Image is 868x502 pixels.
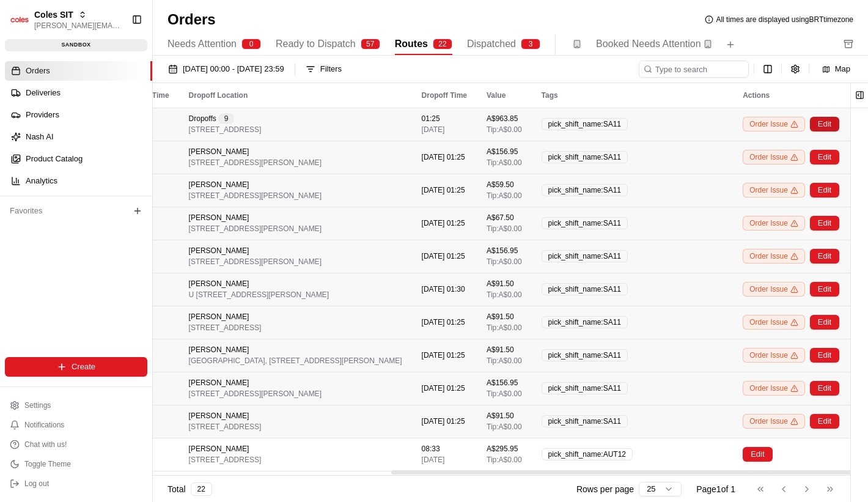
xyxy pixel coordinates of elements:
div: sandbox [5,39,147,51]
div: pick_shift_name:SA11 [542,217,628,229]
span: [STREET_ADDRESS] [189,455,262,465]
td: [DATE] 01:25 [412,306,477,339]
span: Deliveries [26,87,61,98]
span: A$91.50 [487,279,514,289]
button: Log out [5,475,147,492]
h1: Orders [167,10,216,29]
span: [DATE] [422,125,445,135]
span: [PERSON_NAME] [189,312,249,322]
td: [DATE] 01:25 [412,339,477,372]
img: Lucas Ferreira [12,211,32,231]
span: [STREET_ADDRESS] [189,422,262,432]
span: U [STREET_ADDRESS][PERSON_NAME] [189,290,329,300]
div: pick_shift_name:SA11 [542,184,628,196]
div: Order Issue [743,315,805,330]
button: Edit [810,414,839,429]
td: [DATE] 01:25 [412,405,477,438]
span: Knowledge Base [24,273,94,286]
button: Coles SITColes SIT[PERSON_NAME][EMAIL_ADDRESS][DOMAIN_NAME] [5,5,127,34]
span: A$156.95 [487,246,518,256]
span: [DATE] [108,223,133,232]
span: [DATE] 00:00 - [DATE] 23:59 [183,64,284,75]
div: 0 [241,39,261,50]
button: Edit [743,447,772,462]
div: Order Issue [743,183,805,197]
a: Powered byPylon [86,303,148,312]
input: Clear [32,79,202,92]
span: [STREET_ADDRESS][PERSON_NAME] [189,191,322,201]
span: Tip: A$0.00 [487,158,522,168]
span: [PERSON_NAME] [189,444,249,454]
a: Product Catalog [5,149,152,169]
span: Tip: A$0.00 [487,389,522,399]
div: 9 [219,114,234,124]
div: 22 [433,39,452,50]
span: Map [835,64,850,75]
div: We're available if you need us! [55,129,168,139]
td: [DATE] 01:25 [412,240,477,273]
button: Chat with us! [5,436,147,453]
div: Dropoff Time [422,90,467,100]
span: All times are displayed using BRT timezone [716,15,853,24]
td: [DATE] 01:30 [412,273,477,306]
td: [DATE] 01:25 [412,207,477,240]
button: Edit [810,348,839,363]
div: Order Issue [743,117,805,131]
img: 4988371391238_9404d814bf3eb2409008_72.png [26,117,48,139]
span: [PERSON_NAME] [189,279,249,289]
span: Dispatched [467,37,516,51]
span: Needs Attention [167,37,237,51]
span: [STREET_ADDRESS] [189,323,262,333]
div: pick_shift_name:SA11 [542,283,628,295]
div: Actions [743,90,840,100]
a: Deliveries [5,83,152,103]
button: Edit [810,117,839,131]
p: Rows per page [576,483,634,495]
span: [PERSON_NAME] [189,147,249,157]
span: A$91.50 [487,411,514,421]
span: [PERSON_NAME] [38,190,99,199]
span: [PERSON_NAME] [189,180,249,190]
span: A$67.50 [487,213,514,223]
div: pick_shift_name:SA11 [542,118,628,130]
button: See all [189,157,223,171]
div: Order Issue [743,414,805,429]
span: Tip: A$0.00 [487,191,522,201]
div: 22 [191,482,212,496]
div: 📗 [12,275,22,284]
a: 📗Knowledge Base [7,268,98,290]
span: Settings [24,400,51,410]
div: 3 [521,39,540,50]
span: [PERSON_NAME] [189,411,249,421]
span: Chat with us! [24,440,67,449]
button: Toggle Theme [5,456,147,473]
button: [PERSON_NAME][EMAIL_ADDRESS][DOMAIN_NAME] [34,21,122,31]
button: Coles SIT [34,9,73,21]
a: Nash AI [5,127,152,147]
div: Favorites [5,201,147,221]
span: Notifications [24,420,64,430]
div: pick_shift_name:SA11 [542,316,628,328]
div: Past conversations [12,159,82,169]
span: Create [72,361,95,372]
span: Tip: A$0.00 [487,422,522,432]
button: Edit [810,381,839,396]
span: Tip: A$0.00 [487,125,522,135]
span: API Documentation [116,273,196,286]
div: Order Issue [743,381,805,396]
span: Orders [26,65,50,76]
button: Edit [810,282,839,297]
span: Product Catalog [26,153,83,164]
span: Booked Needs Attention [596,37,701,51]
div: pick_shift_name:SA11 [542,349,628,361]
button: Start new chat [208,120,223,135]
span: Tip: A$0.00 [487,290,522,300]
span: A$156.95 [487,147,518,157]
img: Coles SIT [10,10,29,29]
img: 1736555255976-a54dd68f-1ca7-489b-9aae-adbdc363a1c4 [24,190,34,200]
span: [PERSON_NAME] [189,378,249,388]
div: Filters [320,64,342,75]
span: A$156.95 [487,378,518,388]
